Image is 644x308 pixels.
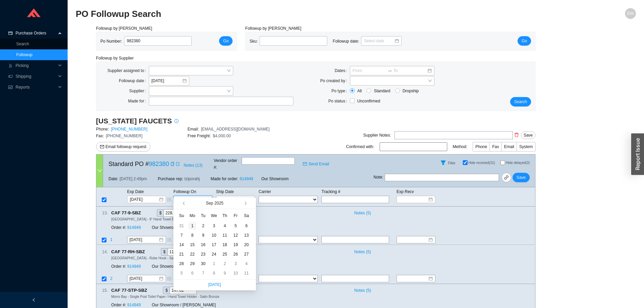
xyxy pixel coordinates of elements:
div: 31 [178,222,185,230]
div: 9 [199,232,207,239]
div: 10 [210,232,218,239]
div: 16 [199,241,207,248]
td: 2025-09-23 [198,250,209,259]
div: 12 [232,232,239,239]
td: 2025-10-03 [230,259,241,268]
span: fund [8,85,13,89]
td: 2025-09-26 [230,250,241,259]
span: [EMAIL_ADDRESS][DOMAIN_NAME] [201,127,269,132]
span: Made for order: [211,176,238,181]
button: Notes (5) [351,248,371,253]
a: 914949 [127,264,141,269]
span: Purchase rep: [158,175,183,182]
label: Supplier assigned to [108,66,149,75]
td: 2025-09-17 [209,240,219,250]
span: All [355,88,364,94]
td: 2025-10-09 [219,268,230,278]
span: Order #: [111,226,126,230]
div: Sku: Followup date: [249,36,407,46]
span: Dropship [400,88,422,94]
div: 22 [189,251,196,258]
button: Save [512,173,530,182]
input: 9/8/2025 [129,275,159,282]
span: mail [100,145,104,149]
div: 7 [199,269,207,277]
span: Notes ( 5 ) [354,210,371,216]
span: CAF 77-9-SBZ [111,209,147,217]
div: 4 [243,260,250,267]
div: 28 [178,260,185,267]
div: 19 [232,241,239,248]
div: 25 [221,251,229,258]
span: Morro Bay - Single Post Toilet Paper / Hand Towel Holder - Satin Bronze [111,295,219,299]
input: To [393,67,427,74]
div: 21 [178,251,185,258]
td: 2025-09-25 [219,250,230,259]
label: Po created by: [320,76,350,86]
span: Notes ( 13 ) [184,162,202,169]
a: Search [16,42,29,46]
span: Search [514,98,527,105]
td: 2025-09-02 [198,221,209,231]
td: 2025-10-01 [209,259,219,268]
label: Po type: [332,86,350,96]
span: Exp Recv [397,189,414,194]
span: Hide delayed (3) [506,161,530,165]
input: 8/26/2025 [151,77,182,84]
span: filter [438,160,448,165]
div: 23 [199,251,207,258]
span: [DATE] 2:49pm [120,175,147,182]
td: 2025-09-22 [187,250,198,259]
td: 2025-09-27 [241,250,252,259]
span: $4,000.00 [213,134,231,138]
button: Notes (5) [351,209,371,214]
label: Po status: [328,96,350,106]
th: Sa [241,210,252,221]
span: Email [504,144,514,149]
th: Mo [187,210,198,221]
span: Followup by Supplier [96,56,134,61]
div: 17 [210,241,218,248]
span: tziporahj [185,175,200,182]
span: link [504,175,509,181]
div: 24 [210,251,218,258]
div: 26 [232,251,239,258]
span: Shipping [16,71,56,82]
span: 1 [110,238,113,242]
div: 1 [189,222,196,230]
a: mailSend Email [303,161,329,167]
span: Our Showroom / [PERSON_NAME] [152,264,216,269]
span: EW [627,8,634,19]
td: 2025-09-03 [209,221,219,231]
span: Email followup request [105,143,146,150]
button: info-circle [172,116,181,126]
button: Save [521,132,535,139]
span: Standard PO # [109,159,169,169]
a: 914949 [240,176,253,181]
div: 4 [221,222,229,230]
div: 14 . [96,248,108,255]
div: 29 [189,260,196,267]
button: Search [510,97,531,106]
div: 6 [243,222,250,230]
div: Copy [148,287,153,294]
td: 2025-10-04 [241,259,252,268]
td: 2025-09-08 [187,231,198,240]
td: 2025-09-05 [230,221,241,231]
span: form [167,277,171,281]
td: 2025-09-11 [219,231,230,240]
span: Go [223,38,229,44]
div: 5 [232,222,239,230]
span: Reports [16,82,56,93]
h3: [US_STATE] FAUCETS [96,116,172,126]
span: [PHONE_NUMBER] [106,134,142,138]
span: down [97,168,102,173]
span: Followup by [PERSON_NAME] [245,26,301,31]
div: 13 [243,232,250,239]
input: 9/8/2025 [129,237,159,243]
td: 2025-09-07 [176,231,187,240]
div: 13 . [96,210,108,216]
span: Filter [448,161,455,165]
div: 11 [221,232,229,239]
a: Followup [16,52,32,57]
